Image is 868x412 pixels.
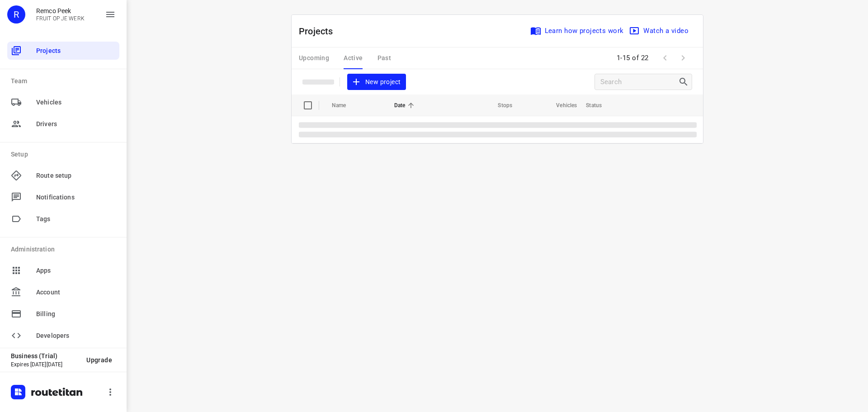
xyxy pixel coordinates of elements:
span: Drivers [36,119,116,129]
span: Tags [36,214,116,224]
div: Vehicles [7,93,119,111]
div: Account [7,283,119,301]
span: Vehicles [36,98,116,107]
div: Projects [7,42,119,60]
div: Developers [7,327,119,345]
span: Name [332,100,358,111]
span: Previous Page [656,49,674,67]
div: Search [678,76,692,87]
span: Stops [486,100,512,111]
span: Developers [36,331,116,341]
button: Upgrade [79,352,119,368]
p: Team [11,76,119,86]
span: Billing [36,309,116,319]
span: Next Page [674,49,692,67]
p: FRUIT OP JE WERK [36,15,85,22]
span: Notifications [36,193,116,202]
div: Tags [7,210,119,228]
p: Remco Peek [36,7,85,14]
div: Drivers [7,115,119,133]
span: Route setup [36,171,116,180]
span: Vehicles [544,100,577,111]
span: Apps [36,266,116,275]
button: New project [347,74,406,90]
div: Route setup [7,166,119,185]
span: New project [353,76,401,88]
p: Business (Trial) [11,352,79,360]
span: Status [586,100,613,111]
input: Search projects [600,75,678,89]
span: Date [394,100,417,111]
div: Apps [7,261,119,279]
div: Billing [7,305,119,323]
p: Expires [DATE][DATE] [11,361,79,368]
div: R [7,5,25,24]
span: Upgrade [86,356,112,364]
p: Setup [11,150,119,159]
span: Projects [36,46,116,56]
span: Account [36,288,116,297]
p: Projects [299,24,340,38]
span: 1-15 of 22 [613,48,652,68]
p: Administration [11,245,119,254]
div: Notifications [7,188,119,206]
